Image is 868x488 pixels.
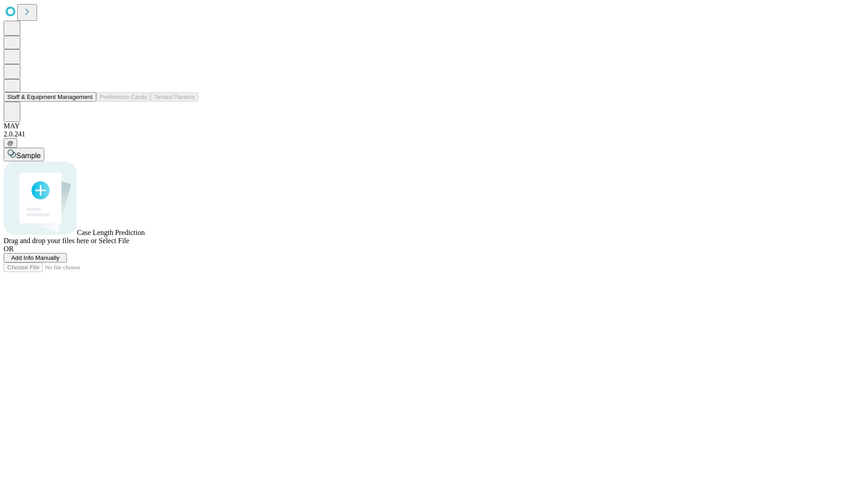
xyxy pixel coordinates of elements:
span: @ [7,140,14,146]
span: Sample [16,152,41,160]
button: Tenant Params [151,92,198,102]
span: Select File [99,237,129,244]
button: Preference Cards [96,92,151,102]
button: Add Info Manually [4,253,67,263]
span: Case Length Prediction [77,229,145,236]
div: MAY [4,122,864,130]
span: OR [4,245,14,253]
button: @ [4,138,17,148]
div: 2.0.241 [4,130,864,138]
span: Drag and drop your files here or [4,237,97,244]
button: Staff & Equipment Management [4,92,96,102]
span: Add Info Manually [11,254,60,261]
button: Sample [4,148,44,161]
